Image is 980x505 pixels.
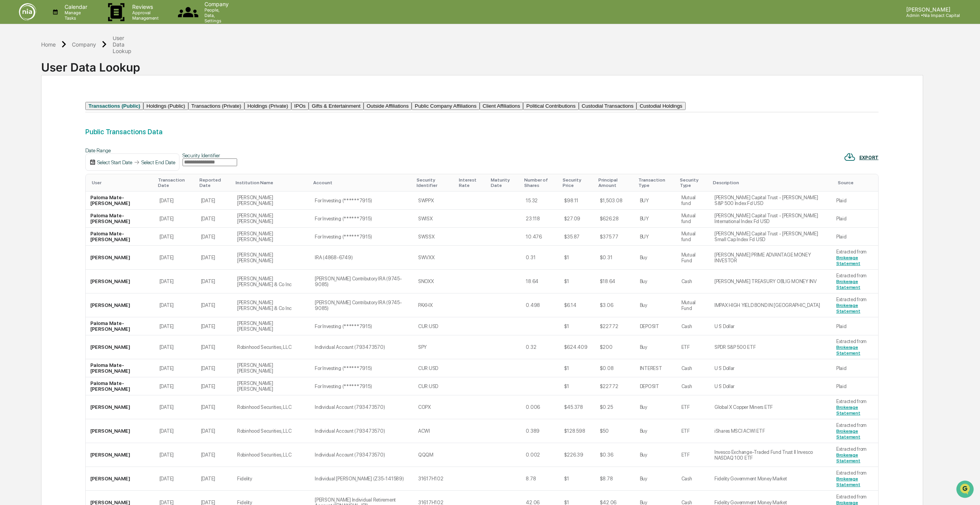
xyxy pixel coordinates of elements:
div: Interest Rate [459,177,485,188]
td: [PERSON_NAME] [86,293,154,317]
td: [PERSON_NAME] [86,270,154,293]
td: [PERSON_NAME] [PERSON_NAME] [233,210,310,228]
td: [PERSON_NAME] Contributory IRA (9745-9085) [310,293,414,317]
td: [PERSON_NAME] [86,335,154,359]
td: $35.87 [560,228,595,246]
td: 0.31 [521,246,559,270]
div: Reported Date [199,177,229,188]
td: Plaid [832,192,878,210]
td: Paloma Mate-[PERSON_NAME] [86,192,154,210]
td: 8.78 [521,467,559,491]
p: People, Data, Settings [198,7,233,23]
button: Outside Affiliations [364,102,412,110]
td: SPDR S&P 500 ETF [710,335,832,359]
td: $200 [595,335,635,359]
div: We're available if you need us! [26,67,97,73]
td: $128.598 [560,419,595,443]
td: PAXHX [414,293,456,317]
td: 0.002 [521,443,559,467]
a: Powered byPylon [54,130,93,136]
td: Extracted from [832,395,878,419]
button: Transactions (Public) [85,102,143,110]
td: Invesco Exchange-Traded Fund Trust II Invesco NASDAQ 100 ETF [710,443,832,467]
td: DEPOSIT [635,317,677,335]
a: Brokerage Statement [836,476,860,487]
td: Robinhood Securities, LLC [233,443,310,467]
div: 🔎 [8,112,14,118]
td: U S Dollar [710,317,832,335]
td: Cash [677,467,710,491]
td: [PERSON_NAME] [PERSON_NAME] [233,246,310,270]
td: Cash [677,377,710,395]
div: User [92,180,151,185]
td: BUY [635,192,677,210]
td: $27.09 [560,210,595,228]
div: Number of Shares [524,177,556,188]
img: EXPORT [844,151,855,163]
div: Account [313,180,410,185]
td: IMPAX HIGH YIELD BOND IN [GEOGRAPHIC_DATA] [710,293,832,317]
p: Manage Tasks [58,10,91,21]
td: Buy [635,443,677,467]
div: Transaction Date [158,177,193,188]
td: [PERSON_NAME] [86,395,154,419]
div: Company [72,41,96,48]
div: Start new chat [26,59,126,67]
td: SWSSX [414,228,456,246]
td: [DATE] [196,210,233,228]
td: Individual Account (793473570) [310,395,414,419]
div: Home [41,41,56,48]
td: [DATE] [196,377,233,395]
div: Select End Date [141,159,175,165]
td: Paloma Mate-[PERSON_NAME] [86,359,154,377]
div: Date Range [85,147,179,153]
td: SPY [414,335,456,359]
div: Select Start Date [97,159,132,165]
img: calendar [90,159,96,165]
td: Extracted from [832,335,878,359]
a: Brokerage Statement [836,279,860,290]
td: [DATE] [155,395,196,419]
td: [DATE] [155,270,196,293]
td: Individual [PERSON_NAME] (Z35-141589) [310,467,414,491]
span: Attestations [63,97,95,105]
td: COPX [414,395,456,419]
td: $626.28 [595,210,635,228]
td: [PERSON_NAME] TREASURY OBLIG MONEY INV [710,270,832,293]
td: $1 [560,270,595,293]
td: 15.32 [521,192,559,210]
td: [DATE] [155,317,196,335]
a: Brokerage Statement [836,345,860,356]
td: ETF [677,335,710,359]
td: Fidelity [233,467,310,491]
div: User Data Lookup [41,54,140,74]
button: Holdings (Private) [244,102,291,110]
td: Robinhood Securities, LLC [233,419,310,443]
span: Pylon [76,130,93,136]
td: SNOXX [414,270,456,293]
td: 0.498 [521,293,559,317]
td: [PERSON_NAME] Capital Trust - [PERSON_NAME] Small Cap Index Fd USD [710,228,832,246]
td: U S Dollar [710,377,832,395]
td: Extracted from [832,270,878,293]
td: $6.14 [560,293,595,317]
div: secondary tabs example [85,102,879,110]
td: 0.32 [521,335,559,359]
td: CUR:USD [414,317,456,335]
td: SWISX [414,210,456,228]
td: Individual Account (793473570) [310,443,414,467]
td: $0.36 [595,443,635,467]
td: [PERSON_NAME] [86,443,154,467]
td: IRA (4868-6749) [310,246,414,270]
td: [DATE] [196,293,233,317]
td: Buy [635,246,677,270]
iframe: Open customer support [955,480,976,500]
td: [PERSON_NAME] [PERSON_NAME] [233,228,310,246]
td: [DATE] [196,270,233,293]
td: [DATE] [196,228,233,246]
td: [PERSON_NAME] [PERSON_NAME] & Co Inc [233,293,310,317]
td: Cash [677,359,710,377]
td: [DATE] [155,443,196,467]
p: How can we help? [8,16,140,28]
